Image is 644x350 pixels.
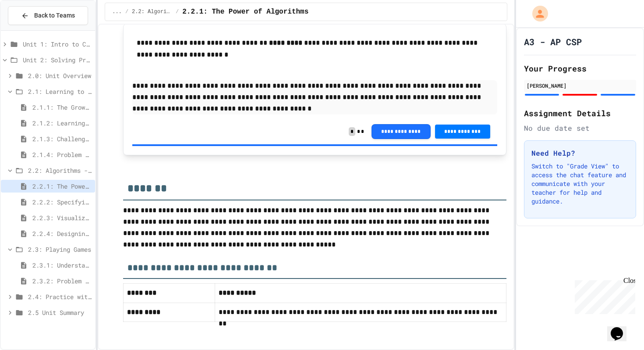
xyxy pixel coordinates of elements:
div: No due date set [524,123,636,133]
p: Switch to "Grade View" to access the chat feature and communicate with your teacher for help and ... [531,162,629,206]
div: My Account [523,4,550,24]
span: ... [112,8,122,15]
h2: Your Progress [524,62,636,75]
span: 2.1.1: The Growth Mindset [32,103,92,112]
h2: Assignment Details [524,107,636,119]
span: / [176,8,179,15]
span: 2.5 Unit Summary [28,308,92,317]
iframe: chat widget [607,315,635,341]
span: 2.3.1: Understanding Games with Flowcharts [32,261,92,270]
span: 2.1.4: Problem Solving Practice [32,150,92,159]
div: Chat with us now!Close [4,4,60,56]
span: 2.2: Algorithms - from Pseudocode to Flowcharts [28,166,92,175]
button: Back to Teams [8,6,88,25]
span: 2.0: Unit Overview [28,71,92,80]
span: 2.3: Playing Games [28,245,92,254]
span: 2.1.2: Learning to Solve Hard Problems [32,118,92,128]
span: Back to Teams [34,11,75,20]
span: 2.1.3: Challenge Problem - The Bridge [32,134,92,143]
span: 2.2.1: The Power of Algorithms [32,182,92,191]
div: [PERSON_NAME] [527,82,633,89]
h1: A3 - AP CSP [524,36,582,48]
span: 2.2.2: Specifying Ideas with Pseudocode [32,197,92,207]
span: 2.2: Algorithms - from Pseudocode to Flowcharts [132,8,172,15]
span: 2.2.3: Visualizing Logic with Flowcharts [32,213,92,222]
span: 2.2.4: Designing Flowcharts [32,229,92,238]
h3: Need Help? [531,148,629,158]
span: / [125,8,128,15]
span: 2.2.1: The Power of Algorithms [182,7,308,17]
span: Unit 2: Solving Problems in Computer Science [23,55,92,64]
span: 2.1: Learning to Solve Hard Problems [28,87,92,96]
span: Unit 1: Intro to Computer Science [23,39,92,49]
iframe: chat widget [571,277,635,314]
span: 2.3.2: Problem Solving Reflection [32,276,92,286]
span: 2.4: Practice with Algorithms [28,292,92,301]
